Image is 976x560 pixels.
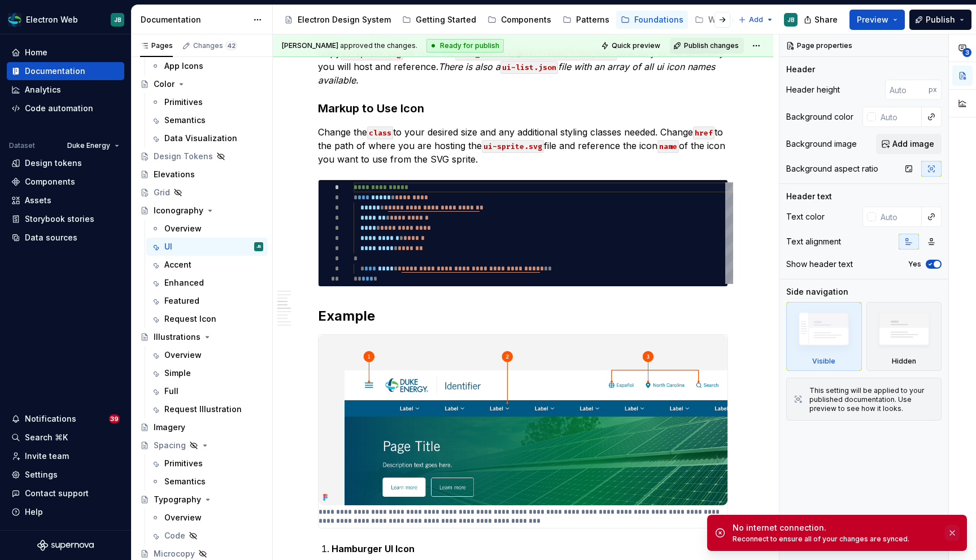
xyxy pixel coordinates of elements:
input: Auto [885,80,929,100]
div: Microcopy [154,548,195,559]
div: Pages [140,41,173,50]
a: Semantics [146,111,268,129]
div: Header text [786,191,832,202]
div: Primitives [164,97,203,108]
a: Data Visualization [146,129,268,147]
div: Iconography [154,205,203,216]
a: Simple [146,364,268,382]
div: Changes [193,41,237,50]
button: Help [7,503,124,521]
a: Overview [146,220,268,238]
a: Settings [7,466,124,484]
div: Documentation [25,65,85,77]
a: Overview [146,509,268,527]
a: What's New [690,11,761,29]
div: Assets [25,195,51,206]
a: Overview [146,346,268,364]
a: Accent [146,256,268,274]
div: Full [164,386,178,397]
div: Hidden [866,302,942,371]
button: Preview [849,10,905,30]
a: Analytics [7,81,124,99]
button: Publish [909,10,971,30]
div: No internet connection. [733,522,938,533]
div: Help [25,506,43,518]
a: Patterns [558,11,614,29]
div: Side navigation [786,286,848,297]
div: Search ⌘K [25,432,68,443]
div: Text alignment [786,236,841,247]
a: Typography [136,491,268,509]
div: Visible [786,302,862,371]
div: Grid [154,187,170,198]
input: Auto [876,107,922,127]
div: Spacing [154,440,186,451]
a: Invite team [7,447,124,465]
span: Quick preview [612,41,660,50]
button: Contact support [7,484,124,502]
a: Imagery [136,418,268,436]
a: Components [7,173,124,191]
div: Illustrations [154,331,201,343]
a: Design Tokens [136,147,268,165]
svg: Supernova Logo [37,540,94,551]
div: Header [786,64,815,75]
a: Code automation [7,99,124,117]
div: Code [164,530,185,541]
div: Home [25,47,47,58]
div: Overview [164,349,202,361]
button: Add [735,12,777,28]
div: Overview [164,223,202,234]
button: Electron WebJB [2,7,129,32]
span: Duke Energy [67,141,110,150]
h2: Example [318,307,728,325]
code: ui-list.json [500,61,558,74]
div: Data Visualization [164,133,237,144]
p: Change the to your desired size and any additional styling classes needed. Change to the path of ... [318,125,728,166]
span: 39 [109,414,120,423]
a: Featured [146,292,268,310]
a: Assets [7,191,124,209]
div: Dataset [9,141,35,150]
span: Preview [857,14,888,25]
div: Design Tokens [154,151,213,162]
a: App Icons [146,57,268,75]
a: Grid [136,183,268,202]
div: Documentation [141,14,247,25]
div: Reconnect to ensure all of your changes are synced. [733,535,938,544]
a: Foundations [616,11,688,29]
a: UIJB [146,238,268,256]
div: Electron Design System [298,14,391,25]
div: JB [787,15,795,24]
div: JB [114,15,121,24]
span: Add image [892,138,934,150]
div: Components [25,176,75,187]
strong: Hamburger UI Icon [332,543,415,554]
div: Notifications [25,413,76,425]
a: Iconography [136,202,268,220]
div: Getting Started [416,14,476,25]
a: Code [146,527,268,545]
a: Getting Started [398,11,481,29]
span: Share [814,14,838,25]
a: Semantics [146,473,268,491]
div: Components [501,14,551,25]
div: Show header text [786,259,853,270]
a: Primitives [146,454,268,473]
div: Patterns [576,14,609,25]
button: Share [798,10,845,30]
button: Search ⌘K [7,428,124,447]
a: Color [136,75,268,93]
div: UI [164,241,172,252]
img: ef8a8a72-f6ed-46d5-a31e-376845fe1eb3.png [319,335,727,505]
div: Ready for publish [426,39,504,53]
div: Accent [164,259,191,270]
input: Auto [876,207,922,227]
a: Storybook stories [7,210,124,228]
div: Design tokens [25,158,82,169]
span: Add [749,15,763,24]
div: Overview [164,512,202,523]
div: Background image [786,138,857,150]
div: Featured [164,295,199,307]
a: Documentation [7,62,124,80]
